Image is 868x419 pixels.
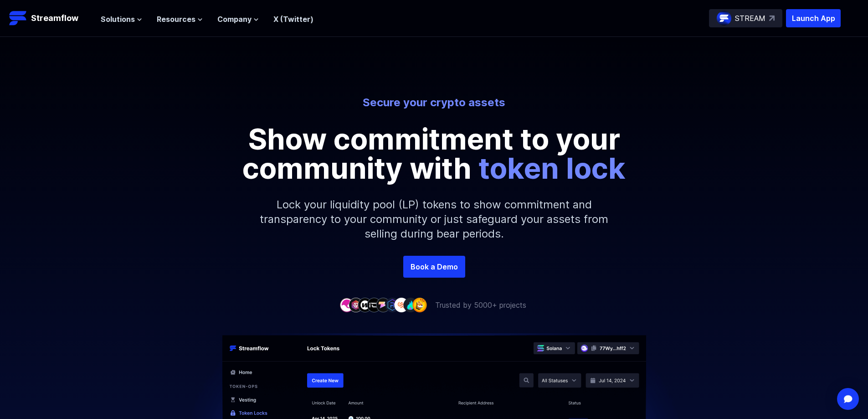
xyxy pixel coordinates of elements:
img: company-3 [358,298,372,312]
p: Trusted by 5000+ projects [435,300,526,310]
span: Company [217,14,252,25]
p: Show commitment to your community with [229,124,639,183]
p: STREAM [735,13,765,24]
img: company-6 [385,298,400,312]
img: Streamflow Logo [9,9,27,27]
img: company-5 [376,298,390,312]
button: Launch App [786,9,841,27]
button: Resources [157,14,203,25]
img: streamflow-logo-circle.png [717,11,731,26]
p: Lock your liquidity pool (LP) tokens to show commitment and transparency to your community or jus... [238,183,630,256]
span: token lock [478,150,626,186]
button: Company [217,14,259,25]
img: top-right-arrow.svg [769,16,775,21]
a: STREAM [709,9,782,27]
p: Secure your crypto assets [182,95,687,110]
img: company-7 [394,298,409,312]
button: Solutions [101,14,142,25]
img: company-1 [339,298,354,312]
span: Solutions [101,14,135,25]
a: Book a Demo [403,256,465,278]
p: Streamflow [31,12,78,25]
img: company-9 [412,298,427,312]
a: Streamflow [9,9,92,27]
img: company-2 [349,298,363,312]
img: company-4 [367,298,381,312]
a: X (Twitter) [273,15,313,24]
div: Open Intercom Messenger [837,388,859,410]
img: company-8 [403,298,418,312]
span: Resources [157,14,195,25]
